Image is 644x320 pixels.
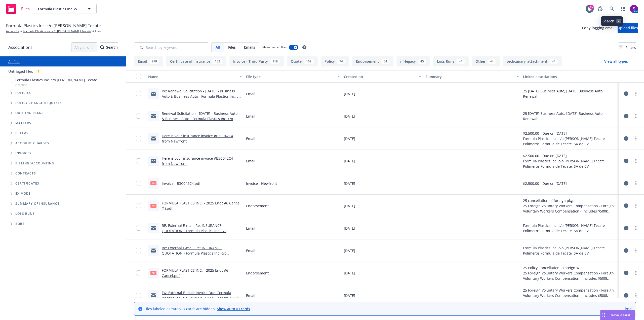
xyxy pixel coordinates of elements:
a: more [633,135,639,141]
span: Account [15,83,97,87]
a: more [633,270,639,276]
span: Email [246,226,255,231]
div: 45 [418,59,426,64]
a: Fw: External E-mail: Invoice Due: Formula Plastics Inc. c/o [PERSON_NAME] Tecate | Full Premium I... [162,290,239,311]
div: 74 [337,59,345,64]
span: Files [228,45,236,50]
svg: Search [100,45,104,49]
span: Certificates [15,182,39,185]
a: All files [8,59,20,64]
div: 44 [549,59,558,64]
span: Ex Mods [15,192,31,195]
span: Nova Assist [611,313,631,317]
a: RE: External E-mail: Re: INSURANCE QUOTATION - Formula Plastics Inc. c/o [PERSON_NAME] Tecate [162,223,226,238]
img: photo [630,5,638,13]
button: Invoice - Third Party [229,56,284,66]
a: Invoice - B3C042C4.pdf [162,181,200,186]
div: 15 [589,5,594,9]
input: Toggle Row Selected [136,91,141,96]
span: Email [246,293,255,298]
span: Email [246,158,255,164]
a: Re: External E-mail: Re: INSURANCE QUOTATION - Formula Plastics Inc. c/o [PERSON_NAME] Tecate [162,245,226,261]
span: [DATE] [344,203,355,208]
a: more [633,225,639,231]
span: Quoting plans [15,112,44,115]
span: Files [21,7,30,11]
span: All [216,45,220,50]
input: Toggle Row Selected [136,181,141,186]
span: Billing/Accounting [15,162,54,165]
a: more [633,113,639,119]
span: [DATE] [344,181,355,186]
button: Created on [342,70,423,83]
button: Loss Runs [433,56,469,66]
span: Associations [8,44,32,51]
span: Files labeled as "Auto ID card" are hidden. [144,306,250,311]
button: Filters [619,42,636,52]
span: Invoices [15,152,32,155]
div: 64 [381,59,390,64]
a: Here is your insurance invoice #B3C042C4 from Newfront [162,133,233,144]
button: Summary [423,70,521,83]
div: 25 Foreign Voluntary Workers Compensation - Foreign Voluntary Workers Compensation - Includes $50... [523,203,617,214]
button: Upload files [618,23,638,33]
a: more [633,203,639,209]
div: Summary [425,74,514,79]
a: FORMULA PLASTICS INC. - 2025 Endt #6 Cancel (1).pdf [162,201,240,211]
a: more [633,180,639,186]
div: Created on [344,74,416,79]
span: [DATE] [344,293,355,298]
span: Copy logging email [582,25,615,30]
div: Drag to move [600,310,607,320]
div: Folder Tree Example [0,158,126,229]
a: Here is your insurance invoice #B3C042C4 from Newfront [162,156,233,166]
div: Formula Plastics Inc. c/o [PERSON_NAME] Tecate Polimeros Formula de Tecate, SA de CV [523,245,617,256]
span: Email [246,136,255,141]
span: Files [95,29,101,33]
span: Claims [15,132,28,135]
span: BORs [15,222,25,225]
div: 25 [DATE] Business Auto, [DATE] Business Auto Renewal [523,111,617,121]
span: Email [246,248,255,253]
a: more [633,292,639,298]
input: Toggle Row Selected [136,158,141,163]
input: Toggle Row Selected [136,293,141,298]
div: Linked associations [523,74,617,79]
div: 278 [149,59,159,64]
button: Copy logging email [582,23,615,33]
span: Formula Plastics Inc. c/o [PERSON_NAME] Tecate [6,22,101,29]
button: Email [134,56,163,66]
span: Endorsement [246,203,269,208]
div: Tree Example [0,76,126,158]
a: more [633,158,639,164]
span: [DATE] [344,248,355,253]
span: Filters [619,45,636,50]
button: File type [244,70,342,83]
div: 1 [35,68,42,74]
span: [DATE] [344,270,355,276]
a: Formula Plastics Inc. c/o [PERSON_NAME] Tecate [23,29,91,33]
span: Endorsement [246,270,269,276]
button: Other [472,56,500,66]
span: Show nested files [262,45,287,49]
button: Policy [321,56,349,66]
input: Search by keyword... [134,42,208,52]
span: Emails [244,45,255,50]
a: Report a Bug [595,4,605,14]
input: Select all [136,74,141,79]
span: [DATE] [344,136,355,141]
div: 102 [304,59,314,64]
a: Switch app [618,4,628,14]
div: Name [148,74,236,79]
span: Formula Plastics Inc. c/o [PERSON_NAME] Tecate [38,6,82,12]
div: 44 [456,59,465,64]
div: 25 [DATE] Business Auto, [DATE] Business Auto Renewal [523,88,617,99]
span: Email [246,91,255,96]
div: $2,500.00 - Due on [DATE] [523,131,617,136]
div: 25 Foreign Voluntary Workers Compensation - Foreign Voluntary Workers Compensation - Includes $50... [523,288,617,303]
div: $2,500.00 - Due on [DATE] [523,181,567,186]
span: pdf [150,204,156,207]
div: $2,500.00 - Due on [DATE] [523,153,617,158]
a: Show auto ID cards [217,306,250,311]
span: Invoice - Newfront [246,181,277,186]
